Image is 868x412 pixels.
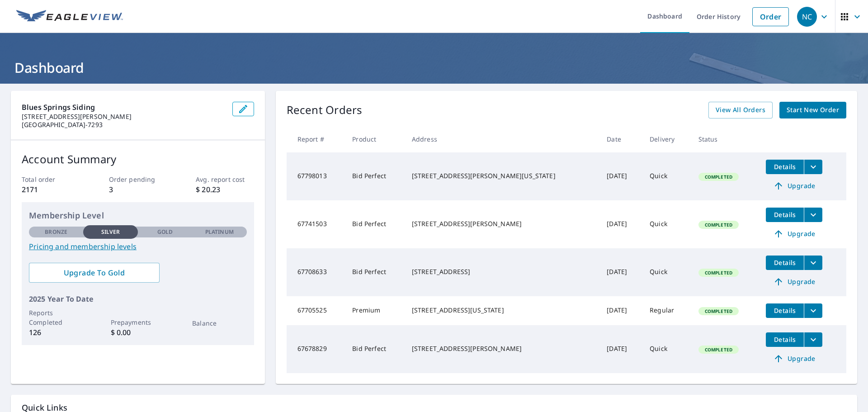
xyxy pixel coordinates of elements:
[771,210,798,219] span: Details
[287,126,345,152] th: Report #
[699,270,738,276] span: Completed
[205,228,234,236] p: Platinum
[642,152,691,200] td: Quick
[287,248,345,296] td: 67708633
[766,256,804,270] button: detailsBtn-67708633
[766,332,804,347] button: detailsBtn-67678829
[345,296,405,325] td: Premium
[708,102,773,118] a: View All Orders
[345,152,405,200] td: Bid Perfect
[29,209,247,222] p: Membership Level
[766,179,822,193] a: Upgrade
[29,294,247,304] p: 2025 Year To Date
[196,184,254,195] p: $ 20.23
[752,7,789,26] a: Order
[716,104,765,116] span: View All Orders
[412,171,592,180] div: [STREET_ADDRESS][PERSON_NAME][US_STATE]
[109,184,167,195] p: 3
[804,208,822,222] button: filesDropdownBtn-67741503
[691,126,759,152] th: Status
[771,335,798,344] span: Details
[766,227,822,241] a: Upgrade
[287,152,345,200] td: 67798013
[787,104,839,116] span: Start New Order
[766,275,822,289] a: Upgrade
[599,296,642,325] td: [DATE]
[804,160,822,174] button: filesDropdownBtn-67798013
[771,162,798,171] span: Details
[771,258,798,267] span: Details
[699,308,738,314] span: Completed
[111,317,165,327] p: Prepayments
[779,102,846,118] a: Start New Order
[642,296,691,325] td: Regular
[699,174,738,180] span: Completed
[22,113,225,121] p: [STREET_ADDRESS][PERSON_NAME]
[111,327,165,338] p: $ 0.00
[642,248,691,296] td: Quick
[804,303,822,318] button: filesDropdownBtn-67705525
[22,175,80,184] p: Total order
[412,219,592,228] div: [STREET_ADDRESS][PERSON_NAME]
[157,228,173,236] p: Gold
[45,228,67,236] p: Bronze
[766,351,822,366] a: Upgrade
[804,256,822,270] button: filesDropdownBtn-67708633
[412,306,592,315] div: [STREET_ADDRESS][US_STATE]
[345,325,405,373] td: Bid Perfect
[599,152,642,200] td: [DATE]
[16,10,123,24] img: EV Logo
[766,160,804,174] button: detailsBtn-67798013
[287,296,345,325] td: 67705525
[345,248,405,296] td: Bid Perfect
[599,126,642,152] th: Date
[599,200,642,248] td: [DATE]
[287,102,363,118] p: Recent Orders
[287,200,345,248] td: 67741503
[642,325,691,373] td: Quick
[699,346,738,353] span: Completed
[405,126,599,152] th: Address
[36,268,152,278] span: Upgrade To Gold
[22,102,225,113] p: Blues Springs Siding
[196,175,254,184] p: Avg. report cost
[29,263,160,283] a: Upgrade To Gold
[22,184,80,195] p: 2171
[766,303,804,318] button: detailsBtn-67705525
[771,276,817,287] span: Upgrade
[109,175,167,184] p: Order pending
[287,325,345,373] td: 67678829
[804,332,822,347] button: filesDropdownBtn-67678829
[642,126,691,152] th: Delivery
[22,151,254,167] p: Account Summary
[699,222,738,228] span: Completed
[771,306,798,315] span: Details
[771,353,817,364] span: Upgrade
[599,325,642,373] td: [DATE]
[22,121,225,129] p: [GEOGRAPHIC_DATA]-7293
[29,241,247,252] a: Pricing and membership levels
[412,344,592,353] div: [STREET_ADDRESS][PERSON_NAME]
[345,200,405,248] td: Bid Perfect
[642,200,691,248] td: Quick
[192,318,246,328] p: Balance
[797,7,817,27] div: NC
[29,327,83,338] p: 126
[29,308,83,327] p: Reports Completed
[771,180,817,191] span: Upgrade
[766,208,804,222] button: detailsBtn-67741503
[771,228,817,239] span: Upgrade
[11,58,857,77] h1: Dashboard
[412,267,592,276] div: [STREET_ADDRESS]
[101,228,120,236] p: Silver
[599,248,642,296] td: [DATE]
[345,126,405,152] th: Product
